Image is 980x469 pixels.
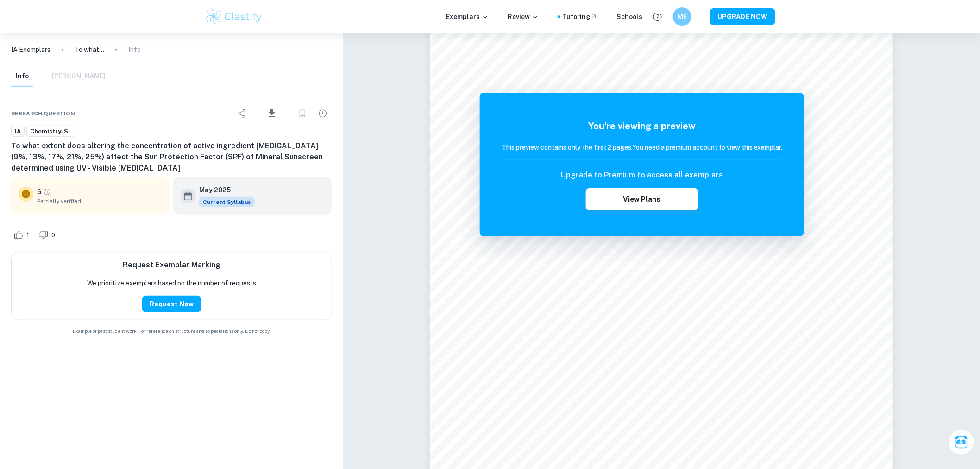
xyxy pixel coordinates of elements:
[502,142,782,152] h6: This preview contains only the first 2 pages. You need a premium account to view this exemplar.
[561,170,723,181] h6: Upgrade to Premium to access all exemplars
[11,140,332,174] h6: To what extent does altering the concentration of active ingredient [MEDICAL_DATA] (9%, 13%, 17%,...
[11,228,34,242] div: Like
[11,109,75,118] span: Research question
[253,101,291,126] div: Download
[616,12,642,22] a: Schools
[446,12,489,22] p: Exemplars
[650,9,666,25] button: Help and Feedback
[673,7,691,26] button: ME
[75,44,104,55] p: To what extent does altering the concentration of active ingredient [MEDICAL_DATA] (9%, 13%, 17%,...
[205,7,264,26] img: Clastify logo
[128,44,141,55] p: Info
[11,66,33,87] button: Info
[508,12,539,22] p: Review
[12,127,24,136] span: IA
[21,231,34,240] span: 1
[123,260,220,271] h6: Request Exemplar Marking
[26,126,75,137] a: Chemistry-SL
[87,278,256,288] p: We prioritize exemplars based on the number of requests
[199,197,255,207] span: Current Syllabus
[11,328,332,335] span: Example of past student work. For reference on structure and expectations only. Do not copy.
[46,231,60,240] span: 0
[27,127,75,136] span: Chemistry-SL
[502,119,782,133] h5: You're viewing a preview
[949,429,974,455] button: Ask Clai
[199,197,255,207] div: This exemplar is based on the current syllabus. Feel free to refer to it for inspiration/ideas wh...
[37,197,162,205] span: Partially verified
[710,8,775,25] button: UPGRADE NOW
[37,187,41,197] p: 6
[142,296,201,312] button: Request Now
[232,104,251,123] div: Share
[562,12,598,22] a: Tutoring
[199,185,247,195] h6: May 2025
[11,126,25,137] a: IA
[11,44,50,55] a: IA Exemplars
[293,104,312,123] div: Bookmark
[43,188,51,196] a: Grade partially verified
[36,228,60,242] div: Dislike
[314,104,332,123] div: Report issue
[677,12,688,22] h6: ME
[586,188,698,210] button: View Plans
